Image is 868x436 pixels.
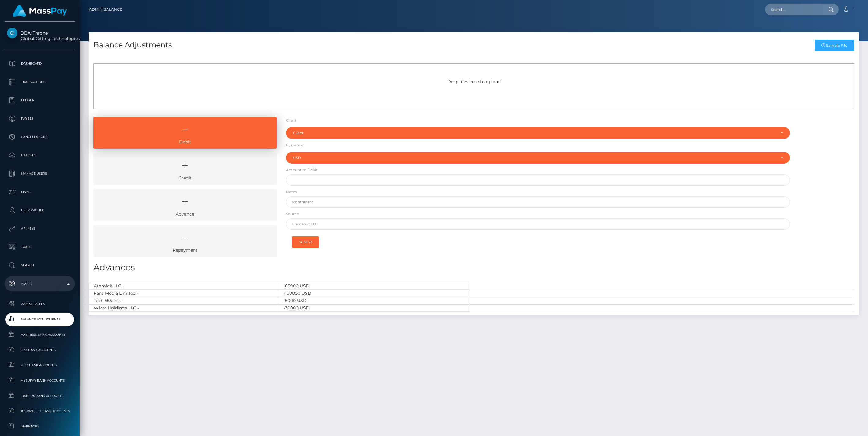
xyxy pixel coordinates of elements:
div: -85900 USD [279,283,469,290]
input: Checkout LLC [286,218,790,230]
p: Payees [7,114,73,123]
span: MyEUPay Bank Accounts [7,377,73,384]
a: Manage Users [5,166,75,181]
p: Admin [7,279,73,288]
a: MyEUPay Bank Accounts [5,374,75,387]
span: JustWallet Bank Accounts [7,408,73,415]
span: Drop files here to upload [447,79,501,84]
a: Links [5,184,75,200]
a: MCB Bank Accounts [5,359,75,372]
a: Batches [5,148,75,163]
input: Search... [765,4,823,15]
a: Admin Balance [89,3,122,16]
p: Search [7,261,73,270]
a: Fortress Bank Accounts [5,328,75,341]
a: Search [5,258,75,273]
label: Amount to Debit [286,167,318,173]
input: Monthly fee [286,196,790,208]
p: Cancellations [7,132,73,142]
label: Currency [286,142,303,148]
p: Dashboard [7,59,73,68]
a: Transactions [5,74,75,90]
a: Admin [5,276,75,291]
a: JustWallet Bank Accounts [5,405,75,418]
a: Taxes [5,239,75,255]
div: -5000 USD [279,297,469,304]
span: Fortress Bank Accounts [7,331,73,338]
p: Links [7,187,73,197]
h3: Advances [93,261,854,273]
a: Repayment [93,225,277,257]
p: User Profile [7,206,73,215]
a: Inventory [5,420,75,433]
a: Pricing Rules [5,297,75,311]
button: USD [286,152,790,164]
label: Client [286,118,297,123]
span: Ibanera Bank Accounts [7,392,73,399]
a: Balance Adjustments [5,313,75,326]
a: CRB Bank Accounts [5,343,75,357]
span: Inventory [7,423,73,430]
div: Fans Media Limited - [89,290,279,297]
span: Balance Adjustments [7,316,73,323]
p: Transactions [7,77,73,87]
p: Ledger [7,96,73,105]
a: API Keys [5,221,75,236]
div: USD [293,155,776,160]
p: Taxes [7,242,73,252]
a: Cancellations [5,129,75,145]
button: Submit [292,236,319,248]
span: DBA: Throne Global Gifting Technologies Inc [5,30,75,41]
span: Pricing Rules [7,301,73,308]
img: MassPay Logo [13,5,67,17]
span: MCB Bank Accounts [7,362,73,369]
p: Batches [7,151,73,160]
div: Atomick LLC - [89,283,279,290]
label: Source [286,211,299,217]
span: CRB Bank Accounts [7,346,73,353]
div: Client [293,131,776,135]
p: Manage Users [7,169,73,178]
button: Client [286,127,790,139]
a: Ledger [5,93,75,108]
a: Ibanera Bank Accounts [5,389,75,402]
div: Tech 555 Inc. - [89,297,279,304]
a: Payees [5,111,75,126]
div: -100000 USD [279,290,469,297]
div: WMM Holdings LLC - [89,305,279,312]
label: Notes [286,189,297,195]
div: -30000 USD [279,305,469,312]
a: Credit [93,153,277,185]
a: Dashboard [5,56,75,71]
a: Advance [93,189,277,221]
a: Sample File [815,40,854,51]
p: API Keys [7,224,73,233]
a: Debit [93,117,277,149]
h4: Balance Adjustments [93,40,172,50]
a: User Profile [5,203,75,218]
img: Global Gifting Technologies Inc [7,28,17,38]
